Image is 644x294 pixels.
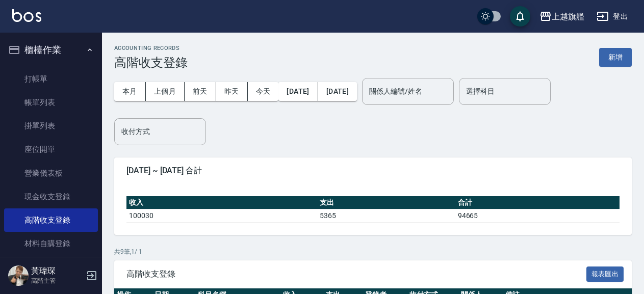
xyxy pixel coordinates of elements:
td: 5365 [317,209,455,222]
button: 本月 [114,82,146,101]
span: [DATE] ~ [DATE] 合計 [126,166,620,176]
a: 營業儀表板 [4,162,98,185]
span: 高階收支登錄 [126,269,586,279]
a: 打帳單 [4,67,98,91]
button: 前天 [185,82,216,101]
button: 新增 [599,48,632,67]
button: [DATE] [318,82,357,101]
button: 上越旗艦 [535,6,588,27]
button: 登出 [593,7,632,26]
th: 收入 [126,196,317,209]
a: 現金收支登錄 [4,185,98,208]
th: 合計 [455,196,620,209]
h3: 高階收支登錄 [114,56,188,70]
p: 高階主管 [31,276,83,285]
button: 報表匯出 [586,266,624,282]
div: 上越旗艦 [552,10,584,23]
a: 座位開單 [4,138,98,161]
button: 櫃檯作業 [4,37,98,63]
td: 94665 [455,209,620,222]
a: 每日結帳 [4,256,98,279]
a: 新增 [599,52,632,62]
p: 共 9 筆, 1 / 1 [114,247,632,256]
h2: ACCOUNTING RECORDS [114,45,188,51]
button: 今天 [248,82,279,101]
a: 帳單列表 [4,91,98,114]
h5: 黃瑋琛 [31,266,83,276]
button: save [510,6,530,26]
a: 材料自購登錄 [4,232,98,255]
a: 高階收支登錄 [4,208,98,232]
a: 報表匯出 [586,269,624,278]
td: 100030 [126,209,317,222]
img: Logo [12,9,41,22]
th: 支出 [317,196,455,209]
img: Person [8,265,29,286]
button: [DATE] [278,82,318,101]
button: 上個月 [146,82,185,101]
a: 掛單列表 [4,114,98,138]
button: 昨天 [216,82,248,101]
